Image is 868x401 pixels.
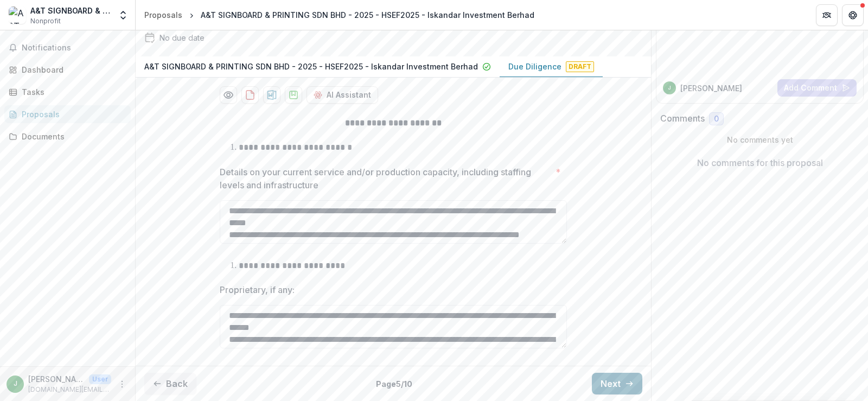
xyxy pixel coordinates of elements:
button: download-proposal [263,86,280,104]
button: Open entity switcher [116,4,131,26]
button: Get Help [842,4,864,26]
div: James [14,380,17,387]
a: Tasks [4,83,131,101]
button: Add Comment [777,79,857,97]
h2: Comments [660,113,705,124]
p: [PERSON_NAME] [28,373,85,385]
p: [DOMAIN_NAME][EMAIL_ADDRESS][DOMAIN_NAME] [28,385,111,394]
div: Dashboard [22,64,122,75]
a: Proposals [140,7,187,23]
a: Proposals [4,105,131,123]
button: More [116,378,129,391]
a: Dashboard [4,61,131,79]
div: Proposals [22,109,122,120]
button: Next [592,373,642,394]
p: [PERSON_NAME] [680,82,742,94]
p: User [89,374,111,384]
span: 0 [714,114,719,124]
p: Page 5 / 10 [376,378,412,390]
img: A&T SIGNBOARD & PRINTING SDN BHD [9,7,26,24]
span: Nonprofit [30,16,61,26]
div: James [668,85,671,91]
button: AI Assistant [307,86,378,104]
button: Back [144,373,196,394]
button: Notifications [4,39,131,56]
span: Notifications [22,43,126,53]
div: No due date [159,32,205,43]
button: download-proposal [241,86,259,104]
button: Partners [816,4,838,26]
nav: breadcrumb [140,7,539,23]
div: Tasks [22,86,122,98]
button: download-proposal [285,86,302,104]
p: Details on your current service and/or production capacity, including staffing levels and infrast... [220,166,551,192]
p: A&T SIGNBOARD & PRINTING SDN BHD - 2025 - HSEF2025 - Iskandar Investment Berhad [144,61,478,72]
p: No comments for this proposal [697,156,823,169]
p: Proprietary, if any: [220,283,295,296]
div: A&T SIGNBOARD & PRINTING SDN BHD - 2025 - HSEF2025 - Iskandar Investment Berhad [201,9,534,21]
div: Proposals [144,9,182,21]
a: Documents [4,128,131,145]
span: Draft [566,61,594,72]
button: Preview 5060f310-4e48-43aa-88d9-1cfe6985efb4-1.pdf [220,86,237,104]
p: Due Diligence [508,61,561,72]
p: No comments yet [660,134,859,145]
div: A&T SIGNBOARD & PRINTING SDN BHD [30,5,111,16]
div: Documents [22,131,122,142]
